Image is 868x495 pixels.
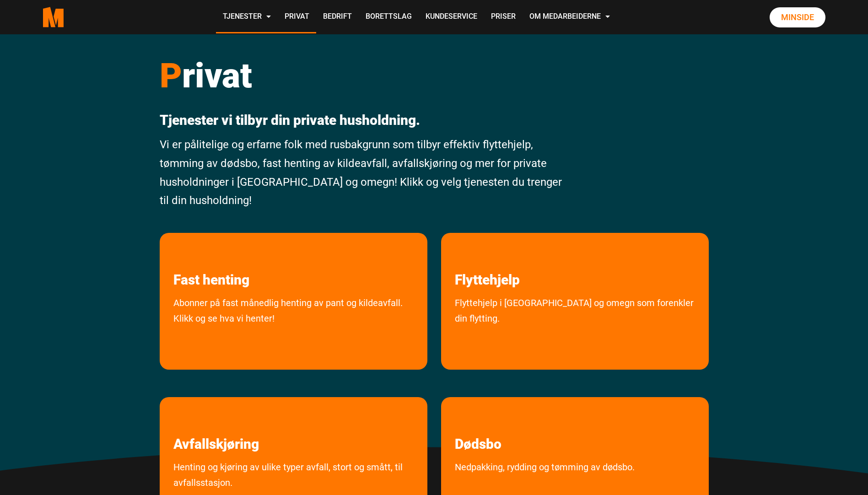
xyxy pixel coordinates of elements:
p: Vi er pålitelige og erfarne folk med rusbakgrunn som tilbyr effektiv flyttehjelp, tømming av døds... [160,135,568,210]
a: Tjenester [216,1,278,33]
span: P [160,55,182,96]
a: les mer om Fast henting [160,233,263,288]
a: Bedrift [316,1,359,33]
p: Tjenester vi tilbyr din private husholdning. [160,112,568,129]
a: les mer om Avfallskjøring [160,397,273,452]
h1: rivat [160,55,568,96]
a: Priser [484,1,523,33]
a: Abonner på fast månedlig avhenting av pant og kildeavfall. Klikk og se hva vi henter! [160,295,427,365]
a: Om Medarbeiderne [523,1,617,33]
a: les mer om Flyttehjelp [441,233,534,288]
a: Borettslag [359,1,419,33]
a: les mer om Dødsbo [441,397,515,452]
a: Minside [770,7,825,27]
a: Flyttehjelp i [GEOGRAPHIC_DATA] og omegn som forenkler din flytting. [441,295,709,365]
a: Kundeservice [419,1,484,33]
a: Privat [278,1,316,33]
